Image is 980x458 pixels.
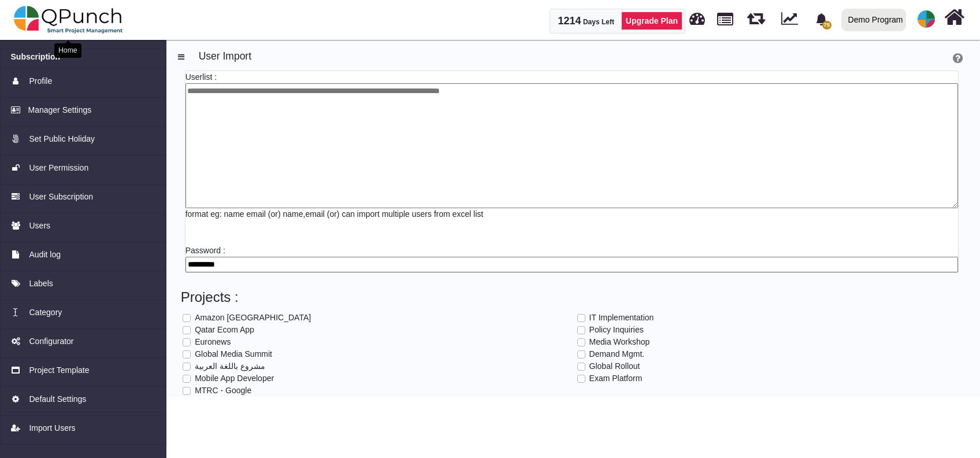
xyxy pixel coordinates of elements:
[944,6,964,28] i: Home
[589,324,644,336] div: Policy Inquiries
[583,18,614,26] span: Days Left
[185,71,959,273] div: Userlist : Password :
[775,1,808,39] div: Dynamic Report
[949,55,963,64] a: Help
[589,348,645,360] div: Demand Mgmt.
[918,10,935,28] img: avatar
[14,2,123,37] img: qpunch-sp.fa6292f.png
[11,52,61,62] h6: Subscription
[181,289,963,308] h3: Projects :
[808,1,837,37] a: bell fill75
[848,10,903,30] div: Demo Program
[689,7,705,24] span: Dashboard
[558,15,581,27] span: 1214
[29,422,75,434] span: Import Users
[621,12,682,30] a: Upgrade Plan
[589,372,643,385] div: Exam Platform
[195,372,274,385] div: Mobile App Developer
[918,10,935,28] span: Demo Support
[185,208,958,220] span: format eg: name email (or) name,email (or) can import multiple users from excel list
[29,75,52,87] span: Profile
[717,8,733,25] span: Projects
[29,191,93,203] span: User Subscription
[29,133,95,145] span: Set Public Holiday
[199,49,714,62] h5: User Import
[911,1,942,38] a: avatar
[822,21,831,29] span: 75
[811,9,831,29] div: Notification
[29,335,73,348] span: Configurator
[29,306,62,319] span: Category
[195,336,231,348] div: Euronews
[195,385,251,397] div: MTRC - Google
[195,360,265,372] div: مشروع باللغة العربية
[953,53,963,64] i: Import Users
[29,393,86,405] span: Default Settings
[29,162,88,174] span: User Permission
[589,360,640,372] div: Global Rollout
[195,324,254,336] div: Qatar Ecom App
[54,43,81,58] div: Home
[28,104,92,116] span: Manager Settings
[747,6,765,25] span: Waves
[589,336,650,348] div: Media Workshop
[29,220,50,232] span: Users
[29,364,89,376] span: Project Template
[836,1,911,39] a: Demo Program
[195,312,311,324] div: Amazon [GEOGRAPHIC_DATA]
[29,278,53,290] span: Labels
[29,249,60,261] span: Audit log
[815,13,827,25] svg: bell fill
[195,348,272,360] div: Global Media Summit
[589,312,654,324] div: IT Implementation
